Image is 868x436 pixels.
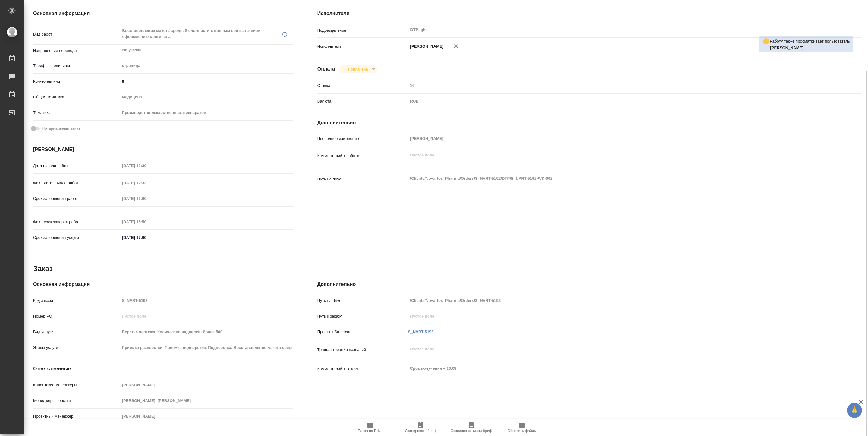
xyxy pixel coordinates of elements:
[33,264,53,273] h2: Заказ
[33,78,120,84] p: Кол-во единиц
[408,134,816,143] input: Пустое поле
[770,45,850,51] p: Оксютович Ирина
[42,125,80,131] span: Нотариальный заказ
[120,296,293,305] input: Пустое поле
[120,343,293,352] input: Пустое поле
[33,329,120,335] p: Вид услуги
[33,219,120,225] p: Факт. срок заверш. работ
[358,429,382,433] span: Папка на Drive
[120,77,293,86] input: ✎ Введи что-нибудь
[33,48,120,54] p: Направление перевода
[317,136,408,142] p: Последнее изменение
[408,81,816,90] input: Пустое поле
[317,329,408,335] p: Проекты Smartcat
[408,330,434,334] a: S_NVRT-5192
[120,92,293,102] div: Медицина
[317,65,335,73] h4: Оплата
[408,363,816,374] textarea: Срок получения – 10.09
[446,419,497,436] button: Скопировать мини-бриф
[405,429,436,433] span: Скопировать бриф
[770,38,850,44] p: Работу также просматривает пользователь
[33,94,120,100] p: Общая тематика
[33,345,120,351] p: Этапы услуги
[120,312,293,321] input: Пустое поле
[120,194,173,203] input: Пустое поле
[847,403,862,418] button: 🙏
[33,382,120,388] p: Клиентские менеджеры
[317,347,408,353] p: Транслитерация названий
[395,419,446,436] button: Скопировать бриф
[120,217,173,226] input: Пустое поле
[317,176,408,182] p: Путь на drive
[408,173,816,184] textarea: /Clients/Novartos_Pharma/Orders/S_NVRT-5192/DTP/S_NVRT-5192-WK-002
[33,196,120,202] p: Срок завершения работ
[120,108,293,118] div: Производство лекарственных препаратов
[345,419,395,436] button: Папка на Drive
[317,119,861,126] h4: Дополнительно
[33,63,120,69] p: Тарифные единицы
[451,429,492,433] span: Скопировать мини-бриф
[408,296,816,305] input: Пустое поле
[508,429,537,433] span: Обновить файлы
[120,61,293,71] div: страница
[497,419,547,436] button: Обновить файлы
[33,163,120,169] p: Дата начала работ
[33,281,293,288] h4: Основная информация
[343,67,370,72] button: Не оплачена
[849,404,860,417] span: 🙏
[33,298,120,304] p: Код заказа
[317,313,408,319] p: Путь к заказу
[33,10,293,17] h4: Основная информация
[317,27,408,33] p: Подразделение
[317,298,408,304] p: Путь на drive
[120,396,293,405] input: Пустое поле
[33,398,120,404] p: Менеджеры верстки
[317,10,861,17] h4: Исполнители
[120,381,293,389] input: Пустое поле
[120,179,173,187] input: Пустое поле
[120,233,173,242] input: ✎ Введи что-нибудь
[33,31,120,37] p: Вид работ
[408,43,444,49] p: [PERSON_NAME]
[340,65,377,73] div: Не оплачена
[120,412,293,421] input: Пустое поле
[33,413,120,419] p: Проектный менеджер
[408,96,816,106] div: RUB
[317,153,408,159] p: Комментарий к работе
[33,313,120,319] p: Номер РО
[317,281,861,288] h4: Дополнительно
[33,180,120,186] p: Факт. дата начала работ
[770,46,804,50] b: [PERSON_NAME]
[33,146,293,153] h4: [PERSON_NAME]
[408,312,816,321] input: Пустое поле
[317,366,408,372] p: Комментарий к заказу
[317,43,408,49] p: Исполнитель
[33,110,120,116] p: Тематика
[33,365,293,372] h4: Ответственные
[449,39,463,53] button: Удалить исполнителя
[317,83,408,89] p: Ставка
[120,327,293,336] input: Пустое поле
[33,235,120,241] p: Срок завершения услуги
[120,161,173,170] input: Пустое поле
[317,98,408,104] p: Валюта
